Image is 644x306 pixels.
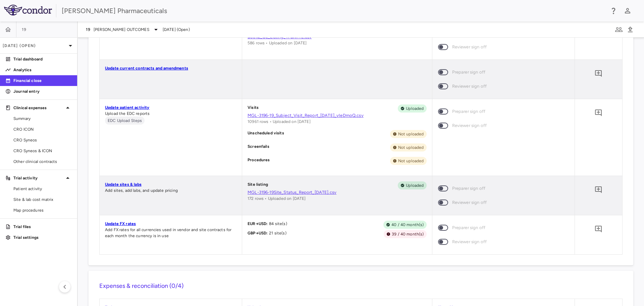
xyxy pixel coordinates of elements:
a: Update patient activity [105,105,149,110]
span: Reviewer sign off [452,43,487,51]
span: Add FX rates for all currencies used in vendor and site contracts for each month the currency is ... [105,227,231,238]
svg: Add comment [594,186,602,194]
span: Preparer sign off [452,224,486,231]
span: Upload CSV file including leading zeros for site numbers. After EDC visits report has been upload... [105,117,145,125]
p: Financial close [13,78,72,84]
span: Reviewer sign off [452,122,487,129]
span: Upload the EDC reports [105,111,150,116]
h6: Expenses & reconciliation (0/4) [99,281,623,291]
p: Analytics [13,67,72,73]
p: Unscheduled visits [248,130,284,138]
span: EUR → USD : [248,221,268,226]
span: [DATE] (Open) [163,27,190,33]
p: Trial files [13,224,72,230]
span: 19 [86,27,91,32]
span: Preparer sign off [452,185,486,192]
span: Not uploaded [395,144,427,150]
span: Site & lab cost matrix [13,196,72,203]
p: Journal entry [13,88,72,94]
span: CRO Syneos & ICON [13,148,72,154]
span: Not uploaded [395,158,427,164]
span: EDC Upload Steps [105,118,145,124]
span: 172 rows • Uploaded on [DATE] [248,196,306,201]
p: Screenfails [248,143,269,151]
span: 19 [22,27,27,32]
a: Update FX rates [105,221,136,226]
span: 39 / 40 month(s) [389,231,426,237]
a: MGL-3196-19_Subject_Visit_Report_[DATE]_vIeDmoQ.csv [248,113,426,119]
span: Add sites, add labs, and update pricing [105,188,178,193]
svg: Add comment [594,109,602,117]
span: 10961 rows • Uploaded on [DATE] [248,119,311,124]
span: Not uploaded [395,131,427,137]
p: Procedures [248,157,270,165]
span: Other clinical contracts [13,159,72,165]
svg: Add comment [594,225,602,233]
p: Trial dashboard [13,56,72,62]
button: Add comment [593,68,604,79]
span: 84 site(s) [268,221,287,226]
span: Map procedures [13,207,72,213]
span: [PERSON_NAME] OUTCOMES [94,27,149,33]
span: Preparer sign off [452,69,486,76]
div: [PERSON_NAME] Pharmaceuticals [62,6,605,16]
p: Trial settings [13,234,72,241]
span: CRO Syneos [13,137,72,143]
span: Summary [13,116,72,122]
p: [DATE] (Open) [3,43,66,49]
a: MGL-3196-19Site_Status_Report_[DATE].csv [248,189,426,195]
span: Reviewer sign off [452,199,487,206]
svg: Add comment [594,70,602,78]
span: CRO ICON [13,126,72,132]
p: Trial activity [13,175,64,181]
p: Clinical expenses [13,105,64,111]
span: Reviewer sign off [452,83,487,90]
img: logo-full-SnFGN8VE.png [4,5,52,15]
button: Add comment [593,184,604,195]
p: Site listing [248,181,268,189]
p: Visits [248,104,259,113]
span: Uploaded [403,182,426,188]
span: Patient activity [13,186,72,192]
span: Reviewer sign off [452,238,487,246]
span: Uploaded [403,105,426,112]
span: 40 / 40 month(s) [389,222,426,228]
span: 21 site(s) [268,231,286,235]
button: Add comment [593,223,604,235]
button: Add comment [593,107,604,119]
span: GBP → USD : [248,231,268,235]
a: Update sites & labs [105,182,142,187]
a: Update current contracts and amendments [105,66,188,71]
span: Preparer sign off [452,108,486,115]
span: 586 rows • Uploaded on [DATE] [248,41,307,45]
